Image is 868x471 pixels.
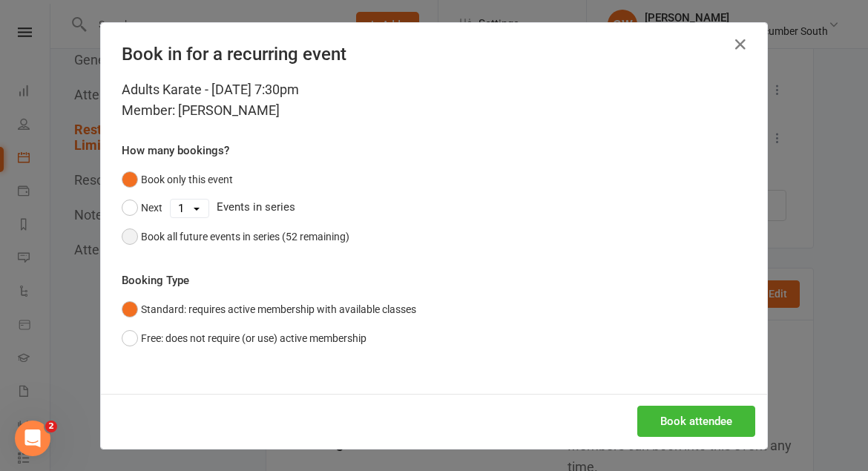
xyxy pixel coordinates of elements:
[122,165,233,194] button: Book only this event
[637,406,755,437] button: Book attendee
[141,228,349,245] div: Book all future events in series (52 remaining)
[122,142,229,159] label: How many bookings?
[122,79,746,121] div: Adults Karate - [DATE] 7:30pm Member: [PERSON_NAME]
[122,295,416,323] button: Standard: requires active membership with available classes
[122,194,162,222] button: Next
[729,33,752,56] button: Close
[45,421,57,432] span: 2
[122,194,746,222] div: Events in series
[122,324,366,352] button: Free: does not require (or use) active membership
[122,44,746,65] h4: Book in for a recurring event
[15,421,50,456] iframe: Intercom live chat
[122,271,189,289] label: Booking Type
[122,223,349,251] button: Book all future events in series (52 remaining)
